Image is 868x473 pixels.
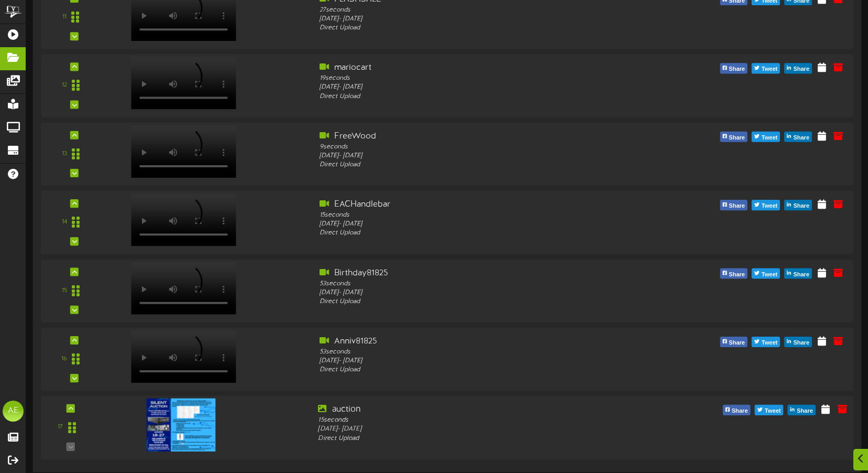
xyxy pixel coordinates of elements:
div: [DATE] - [DATE] [320,15,642,24]
button: Tweet [752,63,780,74]
div: Birthday81825 [320,267,642,279]
button: Share [784,63,812,74]
span: Tweet [760,200,779,212]
div: 17 [58,423,63,432]
button: Share [784,337,812,347]
span: Share [791,64,811,76]
button: Share [784,268,812,279]
span: Share [727,337,747,349]
div: 19 seconds [320,74,642,83]
div: [DATE] - [DATE] [320,357,642,365]
div: EACHandlebar [320,199,642,211]
button: Tweet [755,405,784,415]
div: auction [318,404,644,416]
span: Share [727,132,747,144]
button: Tweet [752,268,780,279]
span: Tweet [760,269,779,281]
button: Share [784,132,812,142]
div: [DATE] - [DATE] [318,425,644,434]
div: mariocart [320,62,642,74]
div: AE [3,401,24,422]
div: Direct Upload [320,297,642,306]
div: 15 seconds [318,416,644,425]
div: 53 seconds [320,348,642,357]
span: Share [791,132,811,144]
button: Share [720,337,748,347]
button: Tweet [752,200,780,210]
button: Tweet [752,132,780,142]
div: [DATE] - [DATE] [320,220,642,229]
span: Share [727,64,747,76]
span: Share [791,269,811,281]
div: [DATE] - [DATE] [320,288,642,297]
div: Direct Upload [320,229,642,238]
button: Share [720,63,748,74]
span: Share [727,200,747,212]
div: Direct Upload [320,24,642,33]
div: [DATE] - [DATE] [320,83,642,92]
div: [DATE] - [DATE] [320,152,642,160]
span: Share [791,337,811,349]
span: Share [730,405,750,417]
div: 9 seconds [320,143,642,152]
span: Tweet [763,405,783,417]
button: Share [720,268,748,279]
div: 11 [62,13,67,21]
button: Share [720,132,748,142]
span: Share [791,200,811,212]
span: Tweet [760,337,779,349]
span: Share [795,405,815,417]
div: 14 [62,218,67,227]
div: 16 [61,354,67,363]
button: Tweet [752,337,780,347]
div: Direct Upload [320,92,642,101]
div: 53 seconds [320,279,642,288]
button: Share [722,405,750,415]
div: 13 [62,149,67,158]
div: FreeWood [320,131,642,143]
span: Tweet [760,64,779,76]
div: Direct Upload [320,160,642,169]
div: Anniv81825 [320,336,642,348]
div: 12 [62,81,67,90]
span: Share [727,269,747,281]
button: Share [784,200,812,210]
img: 25a17a77-a658-4ef6-9d73-62cf8f073035.png [147,399,215,451]
div: 27 seconds [320,6,642,15]
button: Share [788,405,816,415]
div: Direct Upload [320,365,642,374]
button: Share [720,200,748,210]
div: 15 [62,286,67,295]
div: Direct Upload [318,434,644,443]
div: 15 seconds [320,211,642,220]
span: Tweet [760,132,779,144]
